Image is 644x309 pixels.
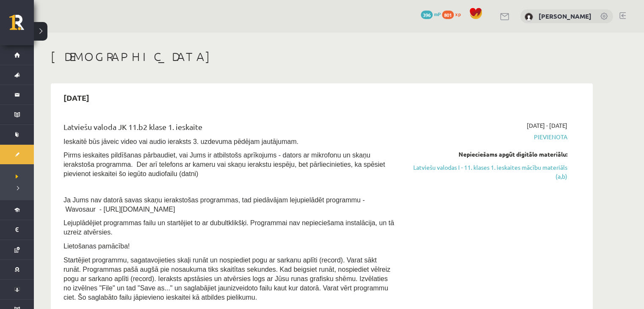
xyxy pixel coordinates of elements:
span: 801 [442,11,454,19]
a: [PERSON_NAME] [539,12,591,20]
span: Ja Jums nav datorā savas skaņu ierakstošas programmas, tad piedāvājam lejupielādēt programmu - Wa... [64,196,365,213]
span: 396 [421,11,433,19]
span: [DATE] - [DATE] [527,121,567,130]
h2: [DATE] [55,88,98,108]
span: Pirms ieskaites pildīšanas pārbaudiet, vai Jums ir atbilstošs aprīkojums - dators ar mikrofonu un... [64,152,385,177]
span: Startējiet programmu, sagatavojieties skaļi runāt un nospiediet pogu ar sarkanu aplīti (record). ... [64,257,390,301]
img: Elizabete Melngalve [525,13,533,21]
div: Latviešu valoda JK 11.b2 klase 1. ieskaite [64,121,395,137]
a: 396 mP [421,11,441,17]
a: 801 xp [442,11,465,17]
span: Ieskaitē būs jāveic video vai audio ieraksts 3. uzdevuma pēdējam jautājumam. [64,138,299,145]
a: Latviešu valodas I - 11. klases 1. ieskaites mācību materiāls (a,b) [408,163,567,181]
a: Rīgas 1. Tālmācības vidusskola [9,15,34,36]
span: xp [455,11,461,17]
h1: [DEMOGRAPHIC_DATA] [51,50,593,64]
span: Lietošanas pamācība! [64,243,130,250]
span: mP [434,11,441,17]
span: Pievienota [408,132,567,141]
span: Lejuplādējiet programmas failu un startējiet to ar dubultklikšķi. Programmai nav nepieciešama ins... [64,219,394,236]
div: Nepieciešams apgūt digitālo materiālu: [408,150,567,159]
